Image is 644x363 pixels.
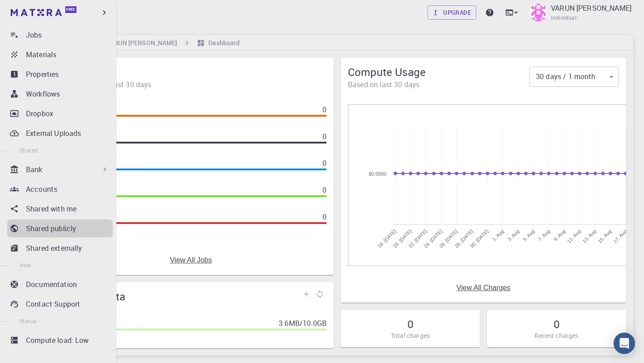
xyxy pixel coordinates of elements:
p: Total charges [391,331,430,340]
span: 0 jobs during the last 30 days [55,79,326,90]
span: Based on last 30 days [348,79,530,90]
tspan: 18. [DATE] [377,228,397,249]
tspan: 22. [DATE] [407,228,428,249]
a: Workflows [7,85,113,103]
span: Help [20,262,32,269]
p: 0 [322,131,326,142]
p: Materials [26,49,56,60]
span: Jobs [55,65,326,79]
p: 0 [322,185,326,195]
p: Jobs [26,30,42,40]
p: 0 [322,211,326,222]
p: Workflows [26,89,60,99]
a: Dropbox [7,105,113,122]
div: 30 days / 1 month [530,68,619,86]
a: View All Charges [457,284,511,292]
a: Shared with me [7,200,113,218]
a: Upgrade [428,5,476,20]
a: Shared externally [7,239,113,257]
tspan: 7. Aug [537,228,551,242]
tspan: 20. [DATE] [392,228,413,249]
tspan: 30. [DATE] [469,228,489,249]
p: Bank [26,164,42,175]
p: Documentation [26,279,77,290]
a: Compute load: Low [7,331,113,349]
p: 0 [322,158,326,169]
p: Contact Support [26,299,80,309]
p: Dropbox [26,108,53,119]
span: Status [20,317,36,325]
p: Accounts [26,184,57,194]
img: logo [11,9,62,16]
tspan: 15. Aug [597,228,613,244]
tspan: 5. Aug [522,228,536,242]
tspan: 26. [DATE] [438,228,459,249]
a: Jobs [7,26,113,44]
a: Documentation [7,275,113,293]
h6: VARUN [PERSON_NAME] [102,38,177,48]
p: Compute load: Low [26,335,89,346]
h5: 0 [407,317,414,331]
tspan: 17. Aug [612,228,628,244]
p: Shared with me [26,203,76,214]
tspan: 11. Aug [566,228,582,244]
a: Materials [7,46,113,63]
tspan: 28. [DATE] [453,228,474,249]
p: Properties [26,69,59,80]
tspan: 24. [DATE] [423,228,443,249]
p: External Uploads [26,128,81,139]
a: Accounts [7,180,113,198]
h5: 0 [554,317,560,331]
p: Shared publicly [26,223,76,234]
tspan: 3. Aug [507,228,521,242]
a: Shared publicly [7,219,113,237]
p: 3.6MB / 10.0GB [279,318,326,329]
a: External Uploads [7,124,113,142]
span: Support [19,6,51,14]
tspan: 9. Aug [553,228,567,242]
h6: Dashboard [205,38,240,48]
p: VARUN [PERSON_NAME] [551,3,631,13]
span: Compute Usage [348,65,530,79]
p: 0 [322,104,326,115]
tspan: 13. Aug [581,228,597,244]
p: Shared externally [26,243,82,253]
text: $0.0000 [369,171,386,177]
nav: breadcrumb [45,38,241,48]
div: Open Intercom Messenger [614,333,635,354]
span: Storage Quota [55,289,300,304]
img: VARUN LEJU CHACKO [530,4,547,21]
span: Individual [551,13,576,22]
div: Bank [7,160,113,178]
p: Recent charges [534,331,578,340]
a: Contact Support [7,295,113,313]
span: Shared [20,147,38,154]
a: View All Jobs [170,256,212,264]
tspan: 1. Aug [491,228,505,242]
a: Properties [7,65,113,83]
